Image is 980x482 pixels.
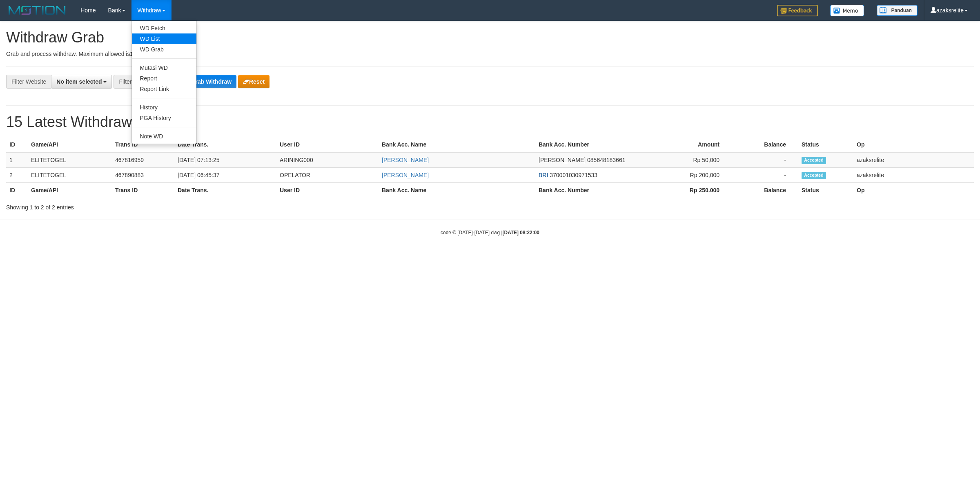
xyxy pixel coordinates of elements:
a: [PERSON_NAME] [382,157,429,163]
th: Bank Acc. Name [379,137,535,152]
th: Balance [732,137,798,152]
strong: [DATE] 08:22:00 [503,230,539,235]
th: Rp 250.000 [632,182,732,198]
th: User ID [276,137,379,152]
h1: 15 Latest Withdraw [6,114,974,130]
th: Status [798,182,853,198]
th: Date Trans. [174,182,276,198]
img: Feedback.jpg [777,5,818,16]
span: Copy 085648183661 to clipboard [587,157,625,163]
img: MOTION_logo.png [6,4,68,16]
img: panduan.png [877,5,918,16]
p: Grab and process withdraw. Maximum allowed is transactions. [6,50,974,58]
span: BRI [539,172,548,178]
th: Op [853,137,974,152]
th: Trans ID [112,137,174,152]
th: Game/API [28,182,112,198]
th: ID [6,137,28,152]
span: Copy 370001030971533 to clipboard [550,172,597,178]
td: ELITETOGEL [28,152,112,168]
div: Showing 1 to 2 of 2 entries [6,200,402,211]
td: 2 [6,167,28,182]
td: - [732,167,798,182]
td: OPELATOR [276,167,379,182]
a: WD List [132,33,196,44]
span: Accepted [802,157,826,164]
a: Mutasi WD [132,62,196,73]
span: Accepted [802,172,826,179]
th: Bank Acc. Number [535,182,632,198]
a: PGA History [132,113,196,123]
th: Bank Acc. Name [379,182,535,198]
a: Report Link [132,84,196,94]
h1: Withdraw Grab [6,29,974,46]
a: Note WD [132,131,196,142]
td: [DATE] 06:45:37 [174,167,276,182]
th: Amount [632,137,732,152]
td: 1 [6,152,28,168]
span: No item selected [56,78,102,85]
td: azaksrelite [853,152,974,168]
td: Rp 50,000 [632,152,732,168]
th: Trans ID [112,182,174,198]
th: Status [798,137,853,152]
button: Grab Withdraw [186,75,236,88]
small: code © [DATE]-[DATE] dwg | [441,230,539,235]
a: Report [132,73,196,84]
div: Filter Website [6,75,51,89]
img: Button%20Memo.svg [830,5,864,16]
a: History [132,102,196,113]
td: Rp 200,000 [632,167,732,182]
th: Game/API [28,137,112,152]
th: Date Trans. [174,137,276,152]
td: ELITETOGEL [28,167,112,182]
strong: 10 [130,51,136,57]
th: User ID [276,182,379,198]
td: ARINING000 [276,152,379,168]
a: WD Fetch [132,23,196,33]
td: 467816959 [112,152,174,168]
span: [PERSON_NAME] [539,157,586,163]
td: [DATE] 07:13:25 [174,152,276,168]
th: ID [6,182,28,198]
a: [PERSON_NAME] [382,172,429,178]
button: No item selected [51,75,112,89]
td: azaksrelite [853,167,974,182]
div: Filter Bank [114,75,151,89]
td: - [732,152,798,168]
th: Balance [732,182,798,198]
th: Op [853,182,974,198]
td: 467890883 [112,167,174,182]
a: WD Grab [132,44,196,55]
th: Bank Acc. Number [535,137,632,152]
button: Reset [238,75,269,88]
